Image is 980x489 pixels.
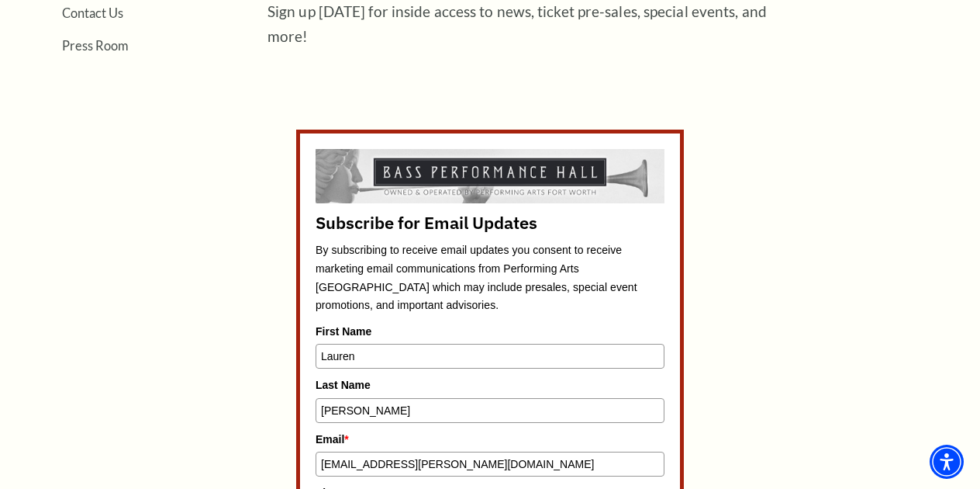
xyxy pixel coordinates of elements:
[316,452,664,477] input: Type your email
[316,211,664,234] title: Subscribe for Email Updates
[316,376,664,394] label: Last Name
[316,398,664,423] input: Type your last name
[62,38,128,53] a: Press Room
[316,149,664,203] img: By subscribing to receive email updates you consent to receive marketing email communications fro...
[316,241,664,314] p: By subscribing to receive email updates you consent to receive marketing email communications fro...
[316,344,664,369] input: Type your first name
[62,5,123,20] a: Contact Us
[316,431,664,448] label: Email
[316,323,664,340] label: First Name
[930,445,964,479] div: Accessibility Menu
